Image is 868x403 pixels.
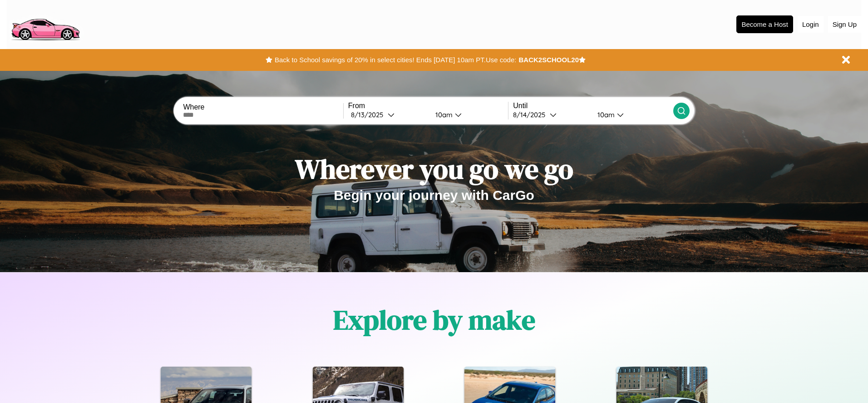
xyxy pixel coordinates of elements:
div: 10am [593,110,617,119]
label: Until [513,102,673,110]
button: 10am [590,110,673,119]
button: Sign Up [828,16,861,33]
button: 10am [428,110,508,119]
div: 8 / 13 / 2025 [351,110,388,119]
b: BACK2SCHOOL20 [518,56,579,64]
div: 10am [431,110,455,119]
button: Login [798,16,824,33]
button: Back to School savings of 20% in select cities! Ends [DATE] 10am PT.Use code: [272,54,518,66]
label: Where [183,103,343,111]
div: 8 / 14 / 2025 [513,110,550,119]
button: 8/13/2025 [348,110,428,119]
img: logo [7,5,84,43]
button: Become a Host [736,15,793,33]
label: From [348,102,508,110]
h1: Explore by make [333,301,535,338]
